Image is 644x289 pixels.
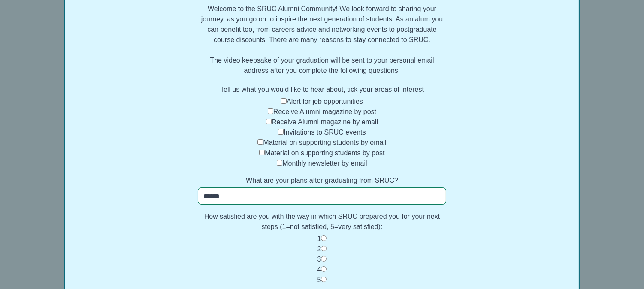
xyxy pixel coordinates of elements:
label: How satisfied are you with the way in which SRUC prepared you for your next steps (1=not satisfie... [198,211,446,232]
label: Invitations to SRUC events [284,129,366,136]
label: Receive Alumni magazine by email [272,118,378,126]
label: Alert for job opportunities [287,98,363,105]
label: What are your plans after graduating from SRUC? [198,175,446,186]
p: Welcome to the SRUC Alumni Community! We look forward to sharing your journey, as you go on to in... [198,4,446,76]
label: 2 [317,245,321,253]
label: 4 [317,266,321,273]
label: 5 [317,276,321,283]
label: 3 [317,256,321,263]
label: Material on supporting students by post [265,149,384,157]
label: Receive Alumni magazine by post [273,108,376,115]
label: Monthly newsletter by email [282,160,367,167]
label: 1 [317,235,321,242]
label: Material on supporting students by email [263,139,386,146]
label: Tell us what you would like to hear about, tick your areas of interest [198,84,446,95]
